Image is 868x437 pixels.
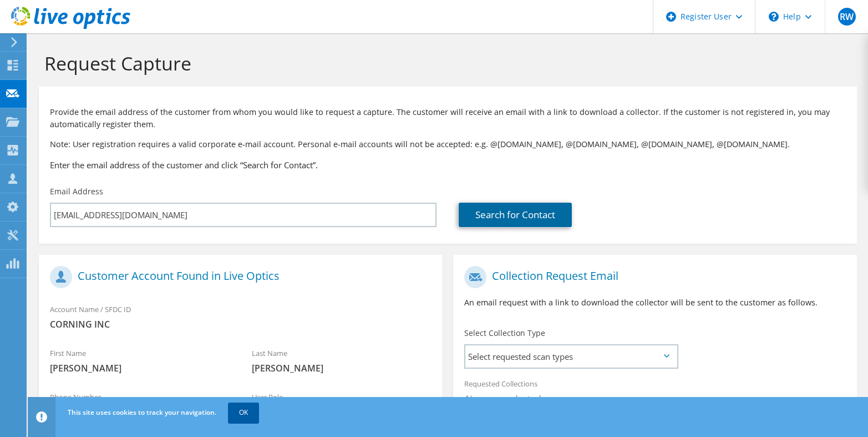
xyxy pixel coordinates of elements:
label: Select Collection Type [464,328,545,339]
p: An email request with a link to download the collector will be sent to the customer as follows. [464,297,845,309]
h1: Collection Request Email [464,266,840,288]
div: First Name [39,341,241,380]
span: No scans selected [464,393,845,405]
div: Requested Collections [453,372,856,413]
span: CORNING INC [50,318,431,330]
a: Search for Contact [459,203,572,227]
h1: Customer Account Found in Live Optics [50,266,425,288]
label: Email Address [50,186,103,197]
a: OK [228,403,259,423]
div: Last Name [241,341,443,380]
span: Select requested scan types [465,345,676,368]
div: Phone Number [39,385,241,424]
div: Account Name / SFDC ID [39,298,442,336]
span: RW [838,8,856,26]
span: [PERSON_NAME] [50,362,230,374]
h3: Enter the email address of the customer and click “Search for Contact”. [50,159,846,171]
p: Note: User registration requires a valid corporate e-mail account. Personal e-mail accounts will ... [50,138,846,150]
span: This site uses cookies to track your navigation. [68,408,216,417]
p: Provide the email address of the customer from whom you would like to request a capture. The cust... [50,106,846,130]
h1: Request Capture [44,52,846,75]
svg: \n [769,12,779,22]
div: User Role [241,385,443,424]
span: [PERSON_NAME] [252,362,432,374]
